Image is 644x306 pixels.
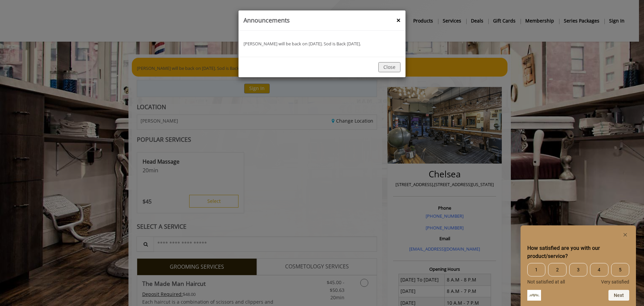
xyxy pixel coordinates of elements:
[611,263,629,276] span: 5
[569,263,587,276] span: 3
[244,40,400,47] p: [PERSON_NAME] will be back on [DATE]. Sod is Back [DATE].
[244,16,290,24] b: Announcements
[621,231,629,239] button: Hide survey
[527,231,629,301] div: How satisfied are you with our product/service? Select an option from 1 to 5, with 1 being Not sa...
[527,244,629,260] h2: How satisfied are you with our product/service? Select an option from 1 to 5, with 1 being Not sa...
[527,263,629,285] div: How satisfied are you with our product/service? Select an option from 1 to 5, with 1 being Not sa...
[601,279,629,285] span: Very satisfied
[590,263,608,276] span: 4
[396,17,400,24] button: ×
[527,279,565,285] span: Not satisfied at all
[378,62,400,72] button: Close
[608,290,629,301] button: Next question
[548,263,566,276] span: 2
[527,263,545,276] span: 1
